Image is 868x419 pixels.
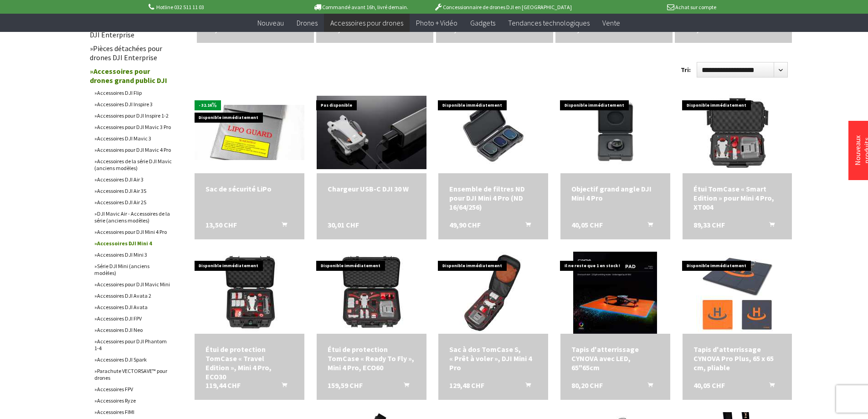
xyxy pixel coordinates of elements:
[97,292,151,299] font: Accessoires DJI Avata 2
[681,66,691,74] font: Tri:
[571,184,652,202] font: Objectif grand angle DJI Mini 4 Pro
[758,381,780,393] button: Ajouter au panier
[317,96,426,169] img: Chargeur USB-C DJI 30 W
[205,184,272,193] font: Sac de sécurité LiPo
[90,87,176,98] a: Accessoires DJI Flip
[330,252,412,334] img: Étui de protection TomCase « Ready To Fly », Mini 4 Pro, ECO60
[97,356,147,363] font: Accessoires DJI Spark
[97,397,136,404] font: Accessoires Ryze
[596,14,627,32] a: Vente
[97,251,147,258] font: Accessoires DJI Mini 3
[97,326,143,333] font: Accessoires DJI Neo
[97,187,146,194] font: Accessoires DJI Air 3S
[90,226,176,238] a: Accessoires pour DJI Mini 4 Pro
[90,365,176,383] a: Parachute VECTORSAVE™ pour drones
[271,381,293,393] button: Ajouter au panier
[416,18,457,27] font: Photo + Vidéo
[328,345,416,372] a: Étui de protection TomCase « Ready To Fly », Mini 4 Pro, ECO60 159,59 CHF Ajouter au panier
[97,386,133,393] font: Accessoires FPV
[205,381,241,390] font: 119,44 CHF
[449,381,484,390] font: 129,48 CHF
[90,301,176,313] a: Accessoires DJI Avata
[686,25,721,34] font: 169,00 CHF
[470,18,495,27] font: Gadgets
[257,18,284,27] font: Nouveau
[90,249,176,260] a: Accessoires DJI Mini 3
[195,105,304,160] img: Sac de sécurité LiPo
[85,64,176,87] a: Accessoires pour drones grand public DJI
[693,345,781,372] a: Tapis d'atterrissage CYNOVA Pro Plus, 65 x 65 cm, pliable 40,05 CHF Ajouter au panier
[208,25,239,34] font: 49,00 CHF
[514,220,536,232] button: Ajouter au panier
[205,345,293,381] a: Étui de protection TomCase « Travel Edition », Mini 4 Pro, ECO30 119,44 CHF Ajouter au panier
[90,383,176,395] a: Accessoires FPV
[696,91,778,173] img: Étui TomCase « Smart Edition » pour Mini 4 Pro, XT004
[90,290,176,301] a: Accessoires DJI Avata 2
[90,185,176,197] a: Accessoires DJI Air 3S
[571,184,659,202] a: Objectif grand angle DJI Mini 4 Pro 40,05 CHF Ajouter au panier
[693,184,774,212] font: Étui TomCase « Smart Edition » pour Mini 4 Pro, XT004
[693,345,774,372] font: Tapis d'atterrissage CYNOVA Pro Plus, 65 x 65 cm, pliable
[637,381,658,393] button: Ajouter au panier
[322,4,408,10] font: Commandé avant 16h, livré demain.
[328,345,414,372] font: Étui de protection TomCase « Ready To Fly », Mini 4 Pro, ECO60
[90,279,176,290] a: Accessoires pour DJI Mavic Mini
[328,220,359,229] font: 30,01 CHF
[97,228,167,235] font: Accessoires pour DJI Mini 4 Pro
[514,381,536,393] button: Ajouter au panier
[573,252,657,334] img: Tapis d'atterrissage CYNOVA avec LED, 65"65cm
[290,14,324,32] a: Drones
[508,18,590,27] font: Tendances technologiques
[90,197,176,208] a: Accessoires DJI Air 2S
[205,345,272,381] font: Étui de protection TomCase « Travel Edition », Mini 4 Pro, ECO30
[94,158,172,171] font: Accessoires de la série DJI Mavic (anciens modèles)
[90,260,176,279] a: Série DJI Mini (anciens modèles)
[90,155,176,174] a: Accessoires de la série DJI Mavic (anciens modèles)
[442,91,544,173] img: Ensemble de filtres ND pour DJI Mini 4 Pro (ND 16/64/256)
[97,281,170,288] font: Accessoires pour DJI Mavic Mini
[564,91,667,173] img: Objectif grand angle DJI Mini 4 Pro
[637,220,658,232] button: Ajouter au panier
[90,324,176,336] a: Accessoires DJI Neo
[156,4,204,10] font: Hotline 032 511 11 03
[90,174,176,185] a: Accessoires DJI Air 3
[97,146,171,153] font: Accessoires pour DJI Mavic 4 Pro
[410,14,464,32] a: Photo + Vidéo
[758,220,780,232] button: Ajouter au panier
[97,101,153,108] font: Accessoires DJI Inspire 3
[97,135,151,142] font: Accessoires DJI Mavic 3
[90,110,176,121] a: Accessoires pour DJI Inspire 1-2
[393,381,415,393] button: Ajouter au panier
[447,25,478,34] font: 26,00 CHF
[205,184,293,193] a: Sac de sécurité LiPo 13,50 CHF Ajouter au panier
[97,89,142,96] font: Accessoires DJI Flip
[449,345,537,372] a: Sac à dos TomCase S, « Prêt à voler », DJI Mini 4 Pro 129,48 CHF Ajouter au panier
[571,220,603,229] font: 40,05 CHF
[90,133,176,144] a: Accessoires DJI Mavic 3
[97,124,171,130] font: Accessoires pour DJI Mavic 3 Pro
[602,18,620,27] font: Vente
[208,252,290,334] img: Étui de protection TomCase « Travel Edition », Mini 4 Pro, ECO30
[330,18,403,27] font: Accessoires pour drones
[97,409,134,415] font: Accessoires FIMI
[90,238,176,249] a: Accessoires DJI Mini 4
[449,184,525,212] font: Ensemble de filtres ND pour DJI Mini 4 Pro (ND 16/64/256)
[94,367,167,381] font: Parachute VECTORSAVE™ pour drones
[693,381,725,390] font: 40,05 CHF
[328,184,416,193] a: Chargeur USB-C DJI 30 W 30,01 CHF
[90,313,176,324] a: Accessoires DJI FPV
[90,44,162,62] font: Pièces détachées pour drones DJI Enterprise
[85,41,176,64] a: Pièces détachées pour drones DJI Enterprise
[97,240,152,247] font: Accessoires DJI Mini 4
[571,345,639,372] font: Tapis d'atterrissage CYNOVA avec LED, 65"65cm
[90,121,176,133] a: Accessoires pour DJI Mavic 3 Pro
[90,406,176,418] a: Accessoires FIMI
[205,220,237,229] font: 13,50 CHF
[464,14,502,32] a: Gadgets
[693,220,725,229] font: 89,33 CHF
[94,210,170,224] font: DJI Mavic Air - Accessoires de la série (anciens modèles)
[94,338,167,352] font: Accessoires pour DJI Phantom 1-4
[675,4,716,10] font: Achat sur compte
[90,67,167,85] font: Accessoires pour drones grand public DJI
[90,354,176,365] a: Accessoires DJI Spark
